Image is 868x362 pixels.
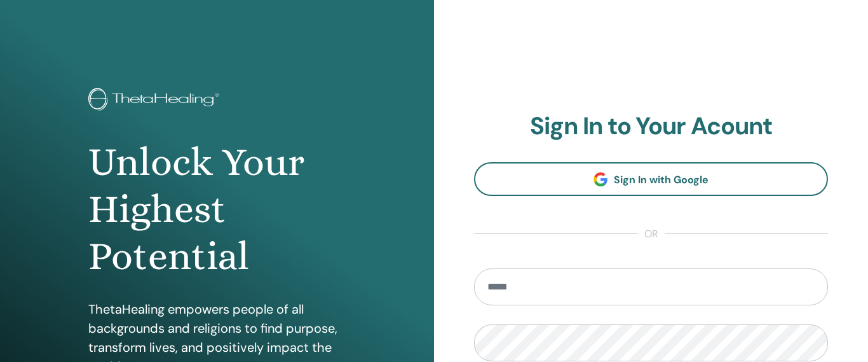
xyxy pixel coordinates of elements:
span: or [638,226,665,242]
a: Sign In with Google [474,162,828,196]
h1: Unlock Your Highest Potential [88,139,346,281]
h2: Sign In to Your Acount [474,112,828,141]
span: Sign In with Google [614,173,709,186]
